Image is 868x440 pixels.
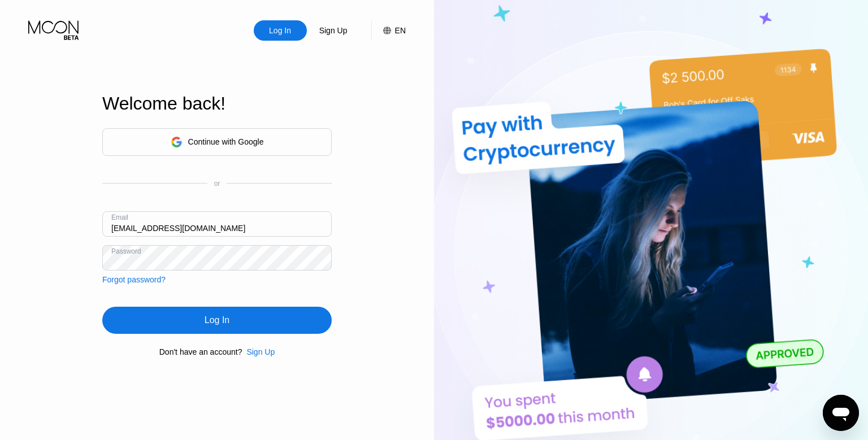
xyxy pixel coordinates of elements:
[188,137,264,146] div: Continue with Google
[159,347,242,356] div: Don't have an account?
[371,20,406,41] div: EN
[102,128,332,156] div: Continue with Google
[395,26,406,35] div: EN
[102,275,166,284] div: Forgot password?
[111,214,128,221] div: Email
[102,307,332,334] div: Log In
[205,315,229,326] div: Log In
[823,395,859,431] iframe: Button to launch messaging window
[318,25,349,36] div: Sign Up
[111,247,141,255] div: Password
[268,25,292,36] div: Log In
[246,347,275,356] div: Sign Up
[254,20,307,41] div: Log In
[214,180,220,188] div: or
[307,20,360,41] div: Sign Up
[102,93,332,114] div: Welcome back!
[242,347,275,356] div: Sign Up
